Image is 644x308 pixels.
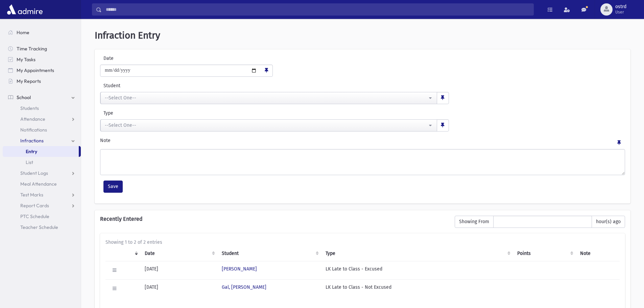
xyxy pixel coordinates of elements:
[141,246,218,261] th: Date: activate to sort column ascending
[20,127,47,133] span: Notifications
[17,67,54,73] span: My Appointments
[592,216,625,228] span: hour(s) ago
[3,135,81,146] a: Infractions
[20,224,58,230] span: Teacher Schedule
[321,246,513,261] th: Type: activate to sort column ascending
[105,122,427,129] div: --Select One--
[17,78,41,84] span: My Reports
[103,181,123,193] button: Save
[3,168,81,179] a: Student Logs
[100,119,437,132] button: --Select One--
[95,30,160,41] span: Infraction Entry
[141,279,218,298] td: [DATE]
[20,213,49,219] span: PTC Schedule
[5,3,44,16] img: AdmirePro
[20,181,57,187] span: Meal Attendance
[20,192,43,198] span: Test Marks
[17,29,29,35] span: Home
[3,200,81,211] a: Report Cards
[26,148,37,155] span: Entry
[105,94,427,101] div: --Select One--
[20,116,45,122] span: Attendance
[3,189,81,200] a: Test Marks
[222,266,257,272] a: [PERSON_NAME]
[100,92,437,104] button: --Select One--
[100,216,448,222] h6: Recently Entered
[17,56,35,63] span: My Tasks
[3,146,79,157] a: Entry
[3,103,81,114] a: Students
[615,4,626,9] span: ostrd
[222,284,266,290] a: Gal, [PERSON_NAME]
[100,110,275,117] label: Type
[26,159,33,165] span: List
[3,54,81,65] a: My Tasks
[576,246,620,261] th: Note
[20,170,48,176] span: Student Logs
[3,179,81,189] a: Meal Attendance
[455,216,494,228] span: Showing From
[3,157,81,168] a: List
[100,82,333,89] label: Student
[20,203,49,209] span: Report Cards
[321,279,513,298] td: LK Late to Class - Not Excused
[3,92,81,103] a: School
[3,114,81,124] a: Attendance
[105,239,620,246] div: Showing 1 to 2 of 2 entries
[218,246,321,261] th: Student: activate to sort column ascending
[100,137,111,146] label: Note
[321,261,513,279] td: LK Late to Class - Excused
[20,138,44,144] span: Infractions
[141,261,218,279] td: [DATE]
[615,9,626,15] span: User
[20,105,39,111] span: Students
[3,76,81,87] a: My Reports
[3,124,81,135] a: Notifications
[17,94,31,100] span: School
[513,246,576,261] th: Points: activate to sort column ascending
[3,43,81,54] a: Time Tracking
[17,46,47,52] span: Time Tracking
[3,27,81,38] a: Home
[3,222,81,233] a: Teacher Schedule
[102,3,533,16] input: Search
[3,65,81,76] a: My Appointments
[3,211,81,222] a: PTC Schedule
[100,55,158,62] label: Date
